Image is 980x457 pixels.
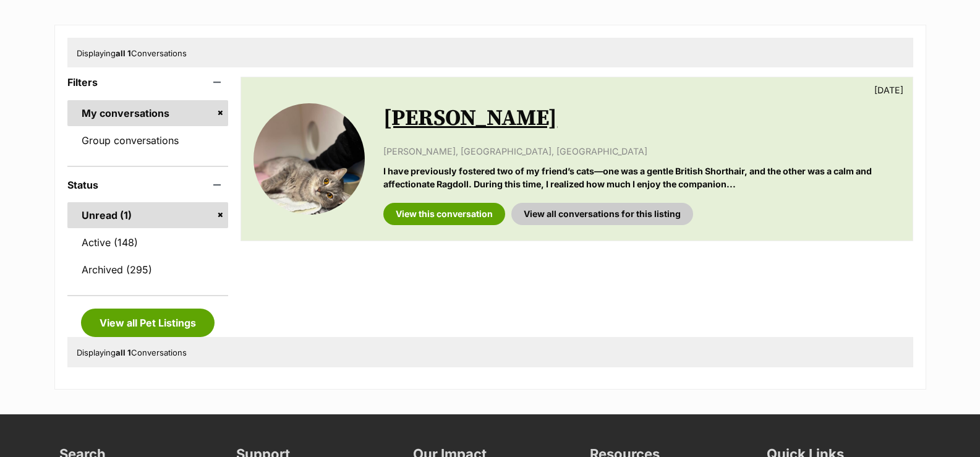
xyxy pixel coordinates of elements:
[67,202,229,228] a: Unread (1)
[383,105,557,132] a: [PERSON_NAME]
[81,309,215,337] a: View all Pet Listings
[67,77,229,88] header: Filters
[874,83,903,96] p: [DATE]
[67,127,229,153] a: Group conversations
[116,48,131,58] strong: all 1
[383,203,505,225] a: View this conversation
[77,348,187,357] span: Displaying Conversations
[77,48,187,58] span: Displaying Conversations
[67,179,229,190] header: Status
[116,348,131,357] strong: all 1
[254,103,365,215] img: Billy
[383,145,900,158] p: [PERSON_NAME], [GEOGRAPHIC_DATA], [GEOGRAPHIC_DATA]
[67,229,229,255] a: Active (148)
[67,257,229,283] a: Archived (295)
[67,100,229,126] a: My conversations
[383,164,900,191] p: I have previously fostered two of my friend’s cats—one was a gentle British Shorthair, and the ot...
[511,203,693,225] a: View all conversations for this listing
